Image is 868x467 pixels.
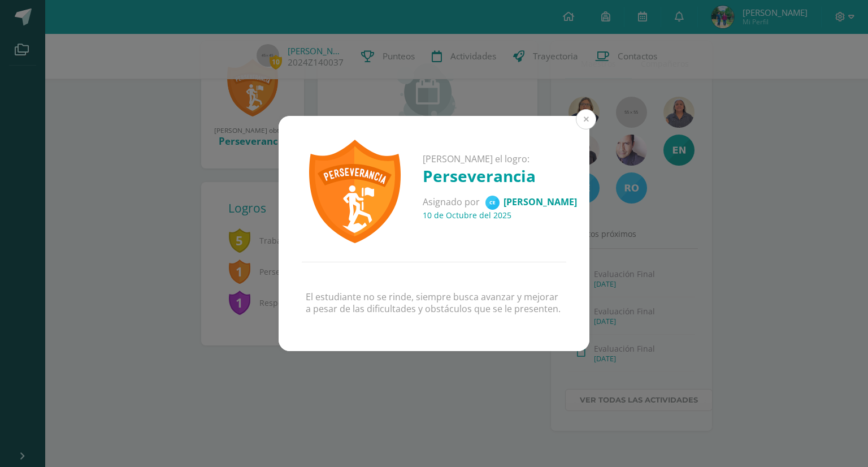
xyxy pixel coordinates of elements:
[423,196,577,210] p: Asignado por
[306,291,562,315] p: El estudiante no se rinde, siempre busca avanzar y mejorar a pesar de las dificultades y obstácul...
[576,109,596,129] button: Close (Esc)
[423,210,577,220] h4: 10 de Octubre del 2025
[504,195,577,207] span: [PERSON_NAME]
[423,165,577,187] h1: Perseverancia
[485,196,500,210] img: a4b9fe2d62c7b8dfc6fd7b8af4b0c2dc.png
[423,153,577,165] p: [PERSON_NAME] el logro:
